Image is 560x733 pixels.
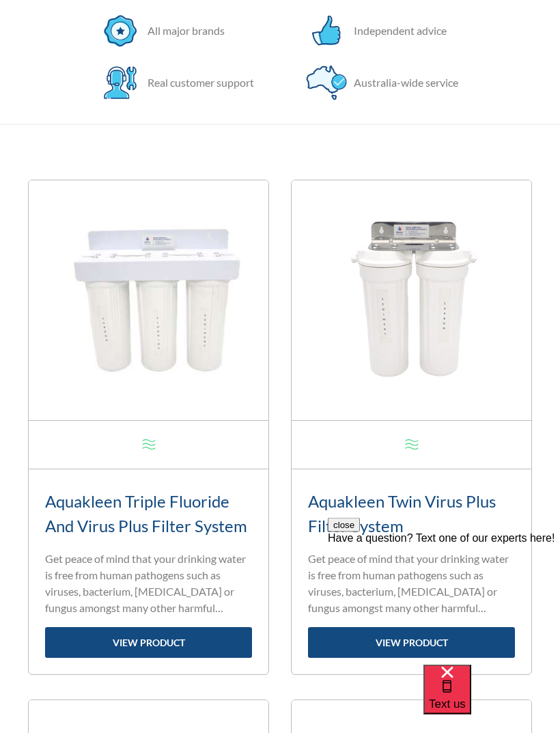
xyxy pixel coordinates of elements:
[347,75,458,92] div: Australia-wide service
[308,551,515,617] p: Get peace of mind that your drinking water is free from human pathogens such as viruses, bacteriu...
[308,628,515,659] a: view product
[141,23,225,40] div: All major brands
[29,181,268,421] img: Aquakleen Triple Fluoride And Virus Plus Filter System
[308,490,515,539] h3: Aquakleen Twin Virus Plus Filter System
[292,181,531,421] img: Aquakleen Twin Virus Plus Filter System
[423,665,560,733] iframe: podium webchat widget bubble
[347,23,447,40] div: Independent advice
[141,75,254,92] div: Real customer support
[45,628,252,659] a: view product
[45,490,252,539] h3: Aquakleen Triple Fluoride And Virus Plus Filter System
[328,518,560,682] iframe: podium webchat widget prompt
[45,551,252,617] p: Get peace of mind that your drinking water is free from human pathogens such as viruses, bacteriu...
